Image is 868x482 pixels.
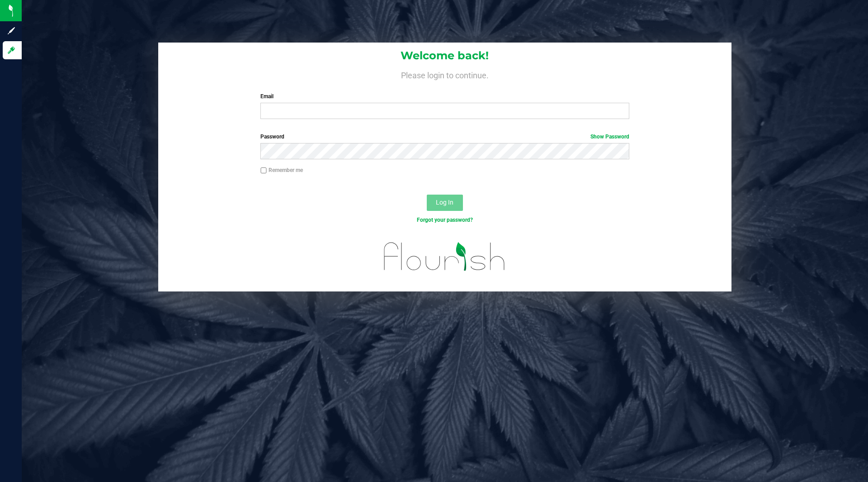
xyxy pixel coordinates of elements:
span: Password [260,134,284,140]
input: Remember me [260,167,267,174]
h4: Please login to continue. [158,69,731,80]
span: Log In [436,199,453,206]
h1: Welcome back! [158,50,731,62]
a: Show Password [590,134,629,140]
button: Log In [427,195,463,211]
inline-svg: Sign up [7,26,16,35]
label: Remember me [260,166,303,174]
label: Email [260,92,629,100]
a: Forgot your password? [417,217,473,223]
img: flourish_logo.svg [373,234,516,280]
inline-svg: Log in [7,46,16,55]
